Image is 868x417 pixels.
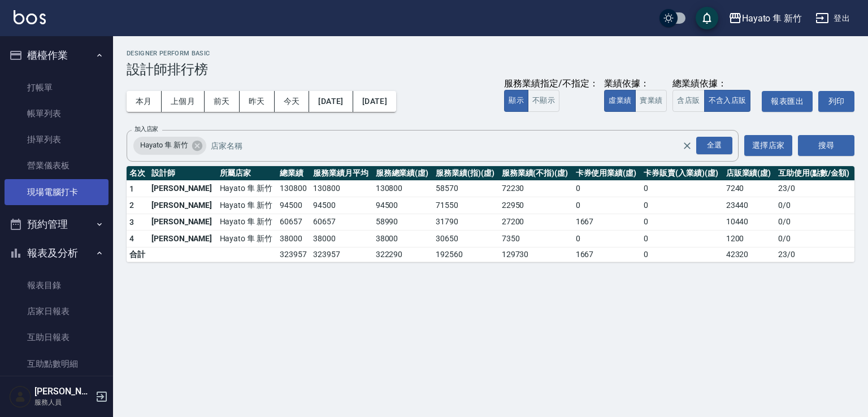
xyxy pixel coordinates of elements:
[310,214,373,231] td: 60657
[162,91,205,112] button: 上個月
[433,180,499,197] td: 58570
[5,41,108,70] button: 櫃檯作業
[604,78,667,90] div: 業績依據：
[14,10,46,24] img: Logo
[573,247,641,262] td: 1667
[723,166,775,181] th: 店販業績(虛)
[127,50,854,57] h2: Designer Perform Basic
[499,214,573,231] td: 27200
[129,218,134,227] span: 3
[217,214,277,231] td: Hayato 隼 新竹
[641,214,723,231] td: 0
[723,231,775,247] td: 1200
[149,231,217,247] td: [PERSON_NAME]
[5,179,108,205] a: 現場電腦打卡
[504,90,528,112] button: 顯示
[5,238,108,268] button: 報表及分析
[373,197,433,214] td: 94500
[499,247,573,262] td: 129730
[679,138,695,154] button: Clear
[818,91,854,112] button: 列印
[310,180,373,197] td: 130800
[149,166,217,181] th: 設計師
[5,101,108,127] a: 帳單列表
[5,75,108,101] a: 打帳單
[724,7,806,30] button: Hayato 隼 新竹
[277,197,310,214] td: 94500
[5,210,108,239] button: 預約管理
[723,197,775,214] td: 23440
[34,397,92,407] p: 服務人員
[5,127,108,153] a: 掛單列表
[694,134,735,157] button: Open
[499,166,573,181] th: 服務業績(不指)(虛)
[129,201,134,210] span: 2
[5,351,108,377] a: 互助點數明細
[134,125,158,133] label: 加入店家
[775,166,854,181] th: 互助使用(點數/金額)
[217,197,277,214] td: Hayato 隼 新竹
[373,231,433,247] td: 38000
[573,197,641,214] td: 0
[704,90,751,112] button: 不含入店販
[208,136,702,155] input: 店家名稱
[129,184,134,193] span: 1
[573,180,641,197] td: 0
[433,247,499,262] td: 192560
[641,247,723,262] td: 0
[641,166,723,181] th: 卡券販賣(入業績)(虛)
[811,8,854,29] button: 登出
[275,91,310,112] button: 今天
[775,231,854,247] td: 0 / 0
[433,231,499,247] td: 30650
[5,298,108,324] a: 店家日報表
[310,231,373,247] td: 38000
[641,231,723,247] td: 0
[775,180,854,197] td: 23 / 0
[433,214,499,231] td: 31790
[127,91,162,112] button: 本月
[5,153,108,179] a: 營業儀表板
[573,214,641,231] td: 1667
[775,214,854,231] td: 0 / 0
[744,135,792,156] button: 選擇店家
[149,180,217,197] td: [PERSON_NAME]
[672,78,756,90] div: 總業績依據：
[573,231,641,247] td: 0
[641,180,723,197] td: 0
[604,90,636,112] button: 虛業績
[310,247,373,262] td: 323957
[133,137,206,155] div: Hayato 隼 新竹
[696,137,732,154] div: 全選
[499,180,573,197] td: 72230
[310,197,373,214] td: 94500
[499,197,573,214] td: 22950
[635,90,667,112] button: 實業績
[696,7,718,29] button: save
[127,166,149,181] th: 名次
[433,197,499,214] td: 71550
[528,90,559,112] button: 不顯示
[672,90,704,112] button: 含店販
[217,231,277,247] td: Hayato 隼 新竹
[723,214,775,231] td: 10440
[373,166,433,181] th: 服務總業績(虛)
[129,234,134,243] span: 4
[5,272,108,298] a: 報表目錄
[723,180,775,197] td: 7240
[504,78,598,90] div: 服務業績指定/不指定：
[133,140,194,151] span: Hayato 隼 新竹
[573,166,641,181] th: 卡券使用業績(虛)
[217,166,277,181] th: 所屬店家
[762,91,813,112] button: 報表匯出
[240,91,275,112] button: 昨天
[499,231,573,247] td: 7350
[353,91,396,112] button: [DATE]
[9,385,32,408] img: Person
[641,197,723,214] td: 0
[277,166,310,181] th: 總業績
[277,231,310,247] td: 38000
[309,91,353,112] button: [DATE]
[149,214,217,231] td: [PERSON_NAME]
